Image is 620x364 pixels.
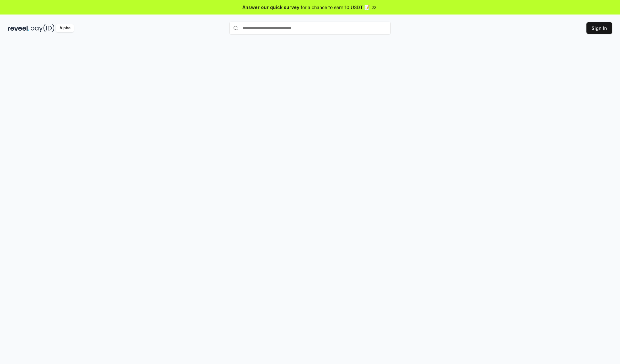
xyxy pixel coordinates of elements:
button: Sign In [586,22,612,34]
div: Alpha [56,24,74,32]
img: pay_id [31,24,55,32]
span: Answer our quick survey [243,4,299,11]
img: reveel_dark [8,24,29,32]
span: for a chance to earn 10 USDT 📝 [301,4,370,11]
